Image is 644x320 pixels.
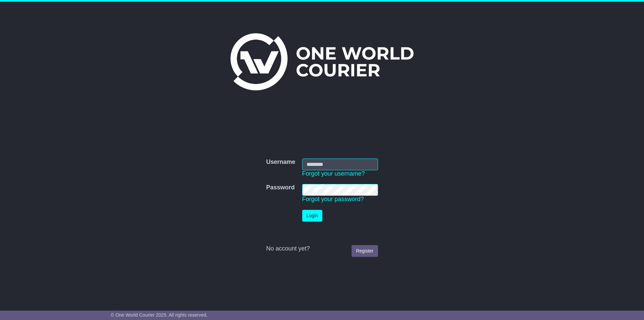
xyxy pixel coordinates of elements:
a: Forgot your password? [302,196,364,202]
div: No account yet? [266,245,378,253]
label: Username [266,158,295,166]
a: Register [352,245,378,257]
button: Login [302,210,322,222]
a: Forgot your username? [302,170,365,177]
label: Password [266,184,294,191]
span: © One World Courier 2025. All rights reserved. [111,312,208,318]
img: One World [230,33,414,90]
